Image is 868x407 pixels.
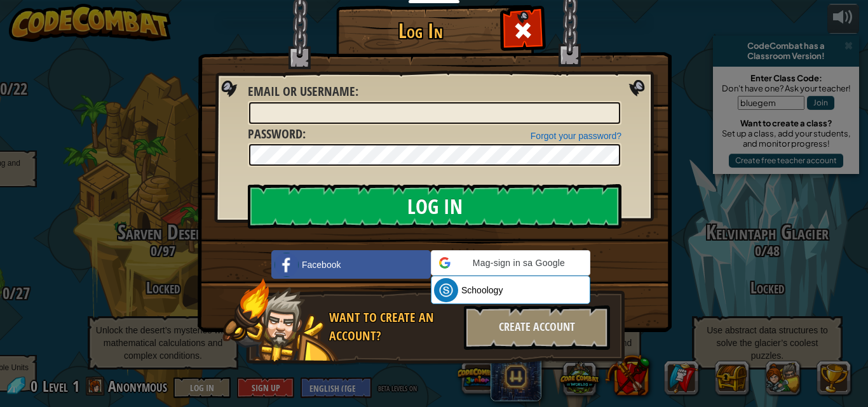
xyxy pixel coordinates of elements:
[464,305,610,350] div: Create Account
[531,131,621,141] a: Forgot your password?
[461,284,503,297] span: Schoology
[248,83,355,100] span: Email or Username
[434,278,458,302] img: schoology.png
[275,253,299,277] img: facebook_small.png
[431,250,590,276] div: Mag-sign in sa Google
[248,125,302,142] span: Password
[248,125,306,143] label: :
[329,309,456,345] div: Want to create an account?
[302,258,341,271] span: Facebook
[248,83,358,101] label: :
[339,20,501,42] h1: Log In
[456,257,582,269] span: Mag-sign in sa Google
[248,184,621,229] input: Log In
